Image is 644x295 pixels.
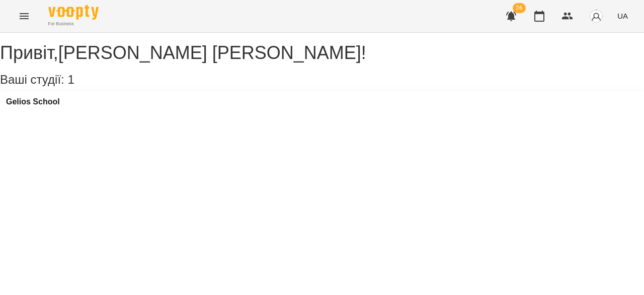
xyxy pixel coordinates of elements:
a: Gelios School [6,97,60,106]
button: UA [613,7,632,25]
span: For Business [48,21,99,27]
button: Menu [12,4,36,28]
img: avatar_s.png [589,9,603,23]
span: 26 [513,3,526,13]
img: Voopty Logo [48,5,99,20]
span: UA [617,11,628,21]
span: 1 [67,73,74,86]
